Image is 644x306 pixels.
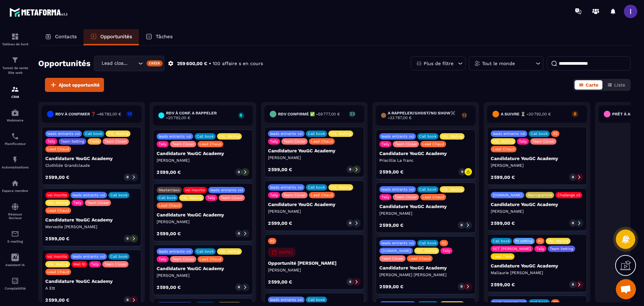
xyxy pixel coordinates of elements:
a: Tâches [139,29,179,45]
p: Team Setting [61,139,84,144]
p: Lead Chaud [47,270,69,274]
h6: RDV à conf. A RAPPELER - [166,111,235,120]
p: [PERSON_NAME] [157,273,249,278]
p: Automatisations [2,165,29,169]
p: Team Closer [283,139,306,144]
p: A Ett [45,286,138,291]
p: R2 [553,132,557,136]
p: Call book [197,134,214,139]
input: Search for option [130,60,137,67]
p: 100 affaire s en cours [213,60,263,67]
p: Candidature YouGC Academy [491,263,583,268]
p: [PERSON_NAME] [268,209,361,214]
p: Tally [159,142,167,146]
p: [PERSON_NAME] [491,163,583,168]
p: [PERSON_NAME] [491,209,583,214]
p: Tunnel de vente Site web [2,66,29,75]
button: Ajout opportunité [45,78,104,92]
p: Call book [110,254,127,259]
p: 2 599,00 € [268,221,292,225]
p: E-mailing [2,240,29,243]
p: 23 [349,111,356,116]
a: accountantaccountantComptabilité [2,272,29,295]
a: Assistant IA [2,248,29,272]
p: Comptabilité [2,287,29,290]
p: Call book [419,187,436,192]
p: Candidature YouGC Academy [268,148,361,153]
p: [PERSON_NAME] [379,211,472,216]
p: 2 599,00 € [491,282,515,287]
p: 2 599,00 € [379,223,404,227]
p: 2 599,00 € [491,221,515,225]
p: Call book [85,132,102,136]
p: leads entrants vsl [493,300,525,305]
p: vsl inscrits [185,188,205,192]
p: leads entrants vsl [381,134,414,139]
p: VSL Mailing [108,132,128,136]
p: Tally [73,201,82,205]
button: Liste [603,80,629,90]
img: logo [9,6,70,18]
p: • [209,60,211,67]
img: formation [11,33,19,41]
p: 2 599,00 € [379,284,404,289]
p: Candidature YouGC Academy [157,266,249,271]
a: schedulerschedulerPlanificateur [2,127,29,151]
p: leads entrants vsl [381,187,414,192]
p: Tally [519,139,527,144]
p: Lead Tiède [493,254,513,259]
p: Call book [308,298,325,302]
p: Candidature YouGC Academy [379,204,472,209]
a: Opportunités [84,29,139,45]
p: VSL Mailing [47,201,68,205]
img: formation [11,56,19,64]
p: CRM [2,95,29,99]
p: 2 599,00 € [268,167,292,172]
p: Call book [419,241,436,245]
p: Candidature YouGC Academy [45,278,138,284]
p: Call book [531,132,548,136]
p: Call book [110,193,127,197]
p: Candidature YouGC Academy [491,156,583,161]
p: Tally [442,249,450,253]
img: automations [11,156,19,164]
p: Opportunités [100,34,132,40]
p: Team Closer [395,195,417,199]
p: 2 599,00 € [45,175,69,180]
span: 20 792,00 € [529,112,551,116]
p: Planificateur [2,142,29,146]
a: formationformationTunnel de vente Site web [2,51,29,80]
p: 0 [572,221,574,225]
p: [PERSON_NAME] [157,219,249,224]
p: Lead Chaud [200,142,221,146]
p: Mail 10 [73,262,86,266]
p: SET [PERSON_NAME] [493,247,531,251]
p: 8 [238,113,244,117]
p: leads entrants vsl [159,134,191,139]
a: formationformationTableau de bord [2,28,29,51]
p: R1 setting [515,239,533,243]
p: Lead Chaud [200,257,221,261]
p: Candidature YouGC Academy [379,151,472,156]
p: Contacts [55,34,77,40]
p: 2 599,00 € [157,231,181,236]
p: Lead Chaud [47,147,69,151]
p: 2 599,00 € [45,298,69,302]
p: leads entrants vsl [381,241,414,245]
a: automationsautomationsEspace membre [2,174,29,198]
p: 2 599,00 € [268,279,292,284]
p: R2 [442,241,446,245]
p: Tally [536,247,544,251]
p: leads entrants vsl [210,188,243,192]
p: Assistant IA [2,263,29,267]
span: 33 787,00 € [390,115,412,120]
p: Lead Chaud [47,208,69,213]
img: automations [11,179,19,187]
p: R2 [538,239,542,243]
p: 0 [238,231,240,236]
p: Team Closer [221,196,243,200]
p: leads entrants vsl [72,254,105,259]
p: 2 599,00 € [45,236,69,241]
span: 59 777,00 € [318,112,340,116]
p: Lead Chaud [493,147,515,151]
